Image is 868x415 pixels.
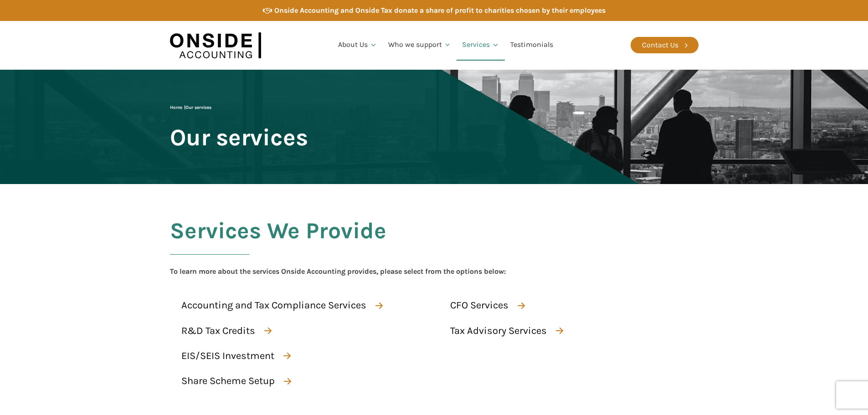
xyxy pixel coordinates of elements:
[185,105,211,110] span: Our services
[439,321,571,341] a: Tax Advisory Services
[181,323,255,339] div: R&D Tax Credits
[439,295,533,316] a: CFO Services
[181,297,366,313] div: Accounting and Tax Compliance Services
[333,30,383,61] a: About Us
[274,5,606,16] div: Onside Accounting and Onside Tax donate a share of profit to charities chosen by their employees
[170,371,299,391] a: Share Scheme Setup
[170,295,391,316] a: Accounting and Tax Compliance Services
[170,266,506,277] div: To learn more about the services Onside Accounting provides, please select from the options below:
[457,30,505,61] a: Services
[181,373,275,389] div: Share Scheme Setup
[170,218,386,266] h2: Services We Provide
[450,297,508,313] div: CFO Services
[450,323,547,339] div: Tax Advisory Services
[631,37,699,53] a: Contact Us
[170,125,308,150] span: Our services
[170,346,299,366] a: EIS/SEIS Investment
[170,28,261,63] img: Onside Accounting
[642,39,678,51] div: Contact Us
[383,30,457,61] a: Who we support
[505,30,559,61] a: Testimonials
[170,105,211,110] span: |
[170,321,280,341] a: R&D Tax Credits
[181,348,274,364] div: EIS/SEIS Investment
[170,105,182,110] a: Home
